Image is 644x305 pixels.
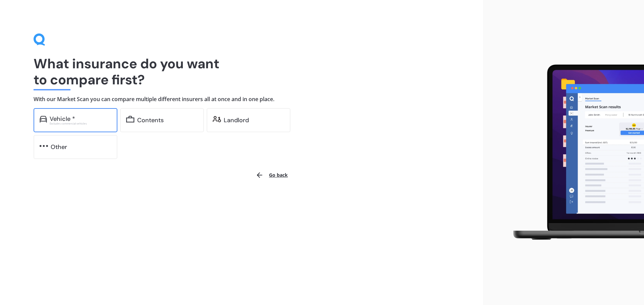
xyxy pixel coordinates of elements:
h4: With our Market Scan you can compare multiple different insurers all at once and in one place. [34,96,449,103]
h1: What insurance do you want to compare first? [34,56,449,88]
img: other.81dba5aafe580aa69f38.svg [40,143,48,149]
div: Landlord [224,117,249,124]
img: landlord.470ea2398dcb263567d0.svg [213,116,221,123]
img: car.f15378c7a67c060ca3f3.svg [40,116,47,123]
div: Excludes commercial vehicles [50,122,111,125]
div: Contents [137,117,164,124]
div: Vehicle * [50,116,75,122]
div: Other [51,144,67,150]
button: Go back [252,167,292,183]
img: content.01f40a52572271636b6f.svg [126,116,135,123]
img: laptop.webp [503,61,644,245]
